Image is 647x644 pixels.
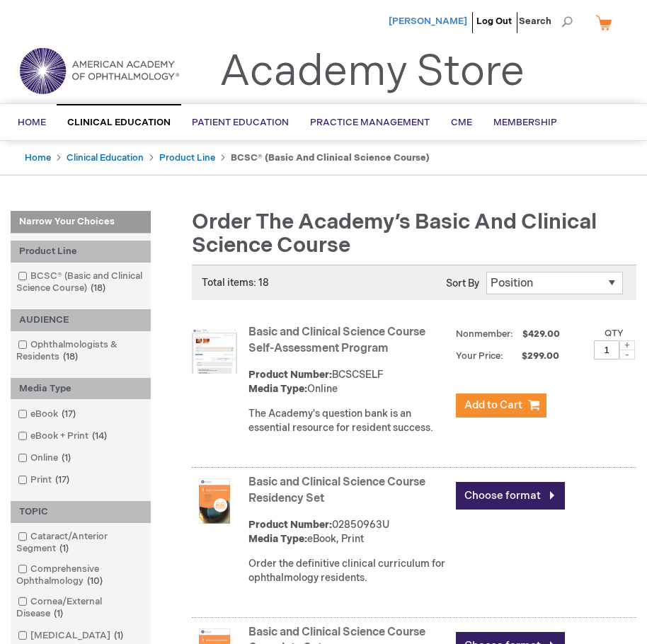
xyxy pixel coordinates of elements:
a: Basic and Clinical Science Course Residency Set [248,476,425,505]
input: Qty [594,340,619,360]
button: Add to Cart [456,393,546,418]
div: TOPIC [11,501,151,523]
a: Log Out [476,16,512,27]
label: Qty [605,328,624,339]
span: Home [18,117,46,128]
img: Basic and Clinical Science Course Residency Set [192,478,237,524]
strong: Your Price: [456,350,503,362]
span: 1 [56,543,72,554]
a: Product Line [159,152,215,163]
div: The Academy's question bank is an essential resource for resident success. [248,407,449,435]
span: 14 [88,430,110,442]
a: Online1 [14,452,76,465]
a: eBook + Print14 [14,430,113,443]
span: 1 [58,452,74,464]
a: Choose format [456,482,565,510]
div: Product Line [11,241,151,263]
a: eBook17 [14,408,81,421]
span: 17 [58,408,79,420]
span: CME [451,117,472,128]
a: Cataract/Anterior Segment1 [14,530,147,556]
span: Membership [493,117,557,128]
span: 1 [110,630,127,641]
a: Academy Store [219,47,525,98]
div: Order the definitive clinical curriculum for ophthalmology residents. [248,557,449,585]
a: Comprehensive Ophthalmology10 [14,563,147,588]
a: Clinical Education [67,152,144,163]
div: AUDIENCE [11,309,151,331]
div: BCSCSELF Online [248,368,449,396]
a: Cornea/External Disease1 [14,595,147,621]
span: Search [519,7,573,35]
span: $429.00 [520,328,562,340]
label: Sort By [446,277,479,289]
span: $299.00 [505,350,561,362]
span: 10 [84,575,106,587]
strong: BCSC® (Basic and Clinical Science Course) [231,152,430,163]
span: 18 [59,351,81,362]
div: Media Type [11,378,151,400]
a: Basic and Clinical Science Course Self-Assessment Program [248,326,425,355]
a: Home [25,152,51,163]
a: [MEDICAL_DATA]1 [14,629,129,643]
span: Add to Cart [464,398,522,412]
strong: Product Number: [248,369,332,381]
a: [PERSON_NAME] [389,16,467,27]
a: BCSC® (Basic and Clinical Science Course)18 [14,270,147,295]
span: 18 [87,282,109,294]
strong: Product Number: [248,519,332,531]
div: 02850963U eBook, Print [248,518,449,546]
strong: Narrow Your Choices [11,211,151,234]
span: 1 [50,608,67,619]
img: Basic and Clinical Science Course Self-Assessment Program [192,328,237,374]
strong: Media Type: [248,533,307,545]
a: Ophthalmologists & Residents18 [14,338,147,364]
span: Total items: 18 [202,277,269,289]
span: Order the Academy’s Basic and Clinical Science Course [192,209,597,258]
a: Print17 [14,473,75,487]
span: 17 [52,474,73,485]
strong: Nonmember: [456,326,513,343]
strong: Media Type: [248,383,307,395]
